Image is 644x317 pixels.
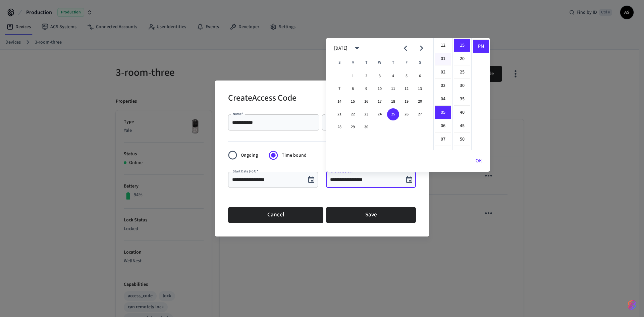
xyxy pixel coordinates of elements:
[347,121,359,133] button: 29
[435,39,451,52] li: 12 hours
[400,96,413,108] button: 19
[414,70,426,82] button: 6
[347,108,359,120] button: 22
[360,70,372,82] button: 2
[454,106,470,119] li: 40 minutes
[360,108,372,120] button: 23
[434,38,452,150] ul: Select hours
[473,40,489,53] li: PM
[400,70,413,82] button: 5
[387,83,399,95] button: 11
[228,207,323,223] button: Cancel
[387,70,399,82] button: 4
[387,96,399,108] button: 18
[347,56,359,69] span: Monday
[228,89,297,109] h2: Create Access Code
[414,96,426,108] button: 20
[360,96,372,108] button: 16
[331,169,354,174] label: End Date (+04)
[360,121,372,133] button: 30
[400,108,413,120] button: 26
[347,70,359,82] button: 1
[468,153,490,169] button: OK
[334,45,347,52] div: [DATE]
[400,83,413,95] button: 12
[414,40,429,56] button: Next month
[333,121,345,133] button: 28
[435,147,451,159] li: 8 hours
[374,83,386,95] button: 10
[397,40,413,56] button: Previous month
[435,93,451,106] li: 4 hours
[628,300,636,310] img: SeamLogoGradient.69752ec5.svg
[333,96,345,108] button: 14
[454,120,470,133] li: 45 minutes
[360,83,372,95] button: 9
[435,53,451,65] li: 1 hours
[233,169,258,174] label: Start Date (+04)
[374,56,386,69] span: Wednesday
[435,133,451,146] li: 7 hours
[241,152,258,159] span: Ongoing
[305,173,318,187] button: Choose date, selected date is Sep 25, 2025
[402,173,416,187] button: Choose date, selected date is Sep 25, 2025
[347,83,359,95] button: 8
[414,108,426,120] button: 27
[435,106,451,119] li: 5 hours
[374,96,386,108] button: 17
[326,207,416,223] button: Save
[333,108,345,120] button: 21
[347,96,359,108] button: 15
[454,133,470,146] li: 50 minutes
[454,93,470,106] li: 35 minutes
[387,108,399,120] button: 25
[452,38,471,150] ul: Select minutes
[374,70,386,82] button: 3
[454,66,470,79] li: 25 minutes
[454,147,470,159] li: 55 minutes
[471,38,490,150] ul: Select meridiem
[374,108,386,120] button: 24
[360,56,372,69] span: Tuesday
[435,66,451,79] li: 2 hours
[400,56,413,69] span: Friday
[414,83,426,95] button: 13
[333,56,345,69] span: Sunday
[414,56,426,69] span: Saturday
[282,152,307,159] span: Time bound
[387,56,399,69] span: Thursday
[435,120,451,133] li: 6 hours
[454,80,470,92] li: 30 minutes
[454,39,470,52] li: 15 minutes
[349,40,365,56] button: calendar view is open, switch to year view
[454,53,470,65] li: 20 minutes
[333,83,345,95] button: 7
[233,111,244,116] label: Name
[435,80,451,92] li: 3 hours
